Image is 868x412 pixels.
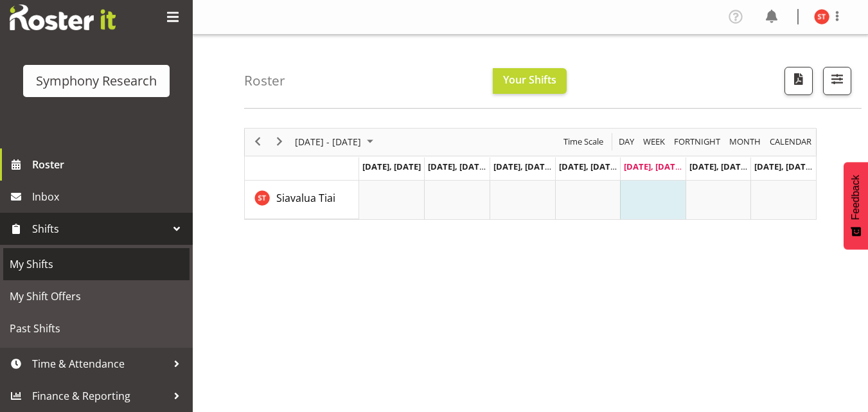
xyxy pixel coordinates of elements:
span: Roster [32,155,186,174]
span: Shifts [32,219,167,238]
button: Download a PDF of the roster according to the set date range. [784,67,813,95]
span: Fortnight [673,134,722,150]
a: My Shift Offers [3,280,190,312]
button: Time Scale [562,134,606,150]
span: My Shift Offers [10,287,183,306]
span: [DATE], [DATE] [754,161,813,172]
a: Past Shifts [3,312,190,345]
span: Time & Attendance [32,354,167,373]
button: Month [768,134,814,150]
span: [DATE] - [DATE] [294,134,362,150]
span: Inbox [32,187,186,206]
span: Your Shifts [503,73,556,87]
h4: Roster [244,73,285,88]
span: Feedback [850,175,862,220]
button: Your Shifts [493,68,567,94]
span: [DATE], [DATE] [689,161,748,172]
span: [DATE], [DATE] [362,161,421,172]
button: Fortnight [672,134,723,150]
span: [DATE], [DATE] [624,161,682,172]
td: Siavalua Tiai resource [245,181,359,219]
button: Timeline Week [641,134,668,150]
button: Timeline Month [727,134,763,150]
span: [DATE], [DATE] [493,161,552,172]
span: Finance & Reporting [32,386,167,406]
span: Week [642,134,666,150]
span: Time Scale [562,134,605,150]
div: next period [269,129,290,156]
button: Previous [249,134,267,150]
button: Timeline Day [617,134,637,150]
span: Past Shifts [10,319,183,338]
span: My Shifts [10,255,183,274]
span: Siavalua Tiai [276,191,335,205]
button: Filter Shifts [823,67,851,95]
img: siavalua-tiai11860.jpg [814,9,829,24]
span: calendar [768,134,813,150]
div: Symphony Research [36,71,157,91]
button: Next [271,134,288,150]
a: My Shifts [3,248,190,280]
a: Siavalua Tiai [276,190,335,206]
span: [DATE], [DATE] [559,161,617,172]
img: Rosterit website logo [10,4,116,30]
button: August 2025 [293,134,379,150]
span: Month [728,134,762,150]
div: previous period [247,129,269,156]
table: Timeline Week of August 22, 2025 [359,181,816,219]
button: Feedback - Show survey [844,162,868,249]
span: [DATE], [DATE] [428,161,486,172]
div: Timeline Week of August 22, 2025 [244,128,817,220]
span: Day [617,134,635,150]
div: August 18 - 24, 2025 [290,129,381,156]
